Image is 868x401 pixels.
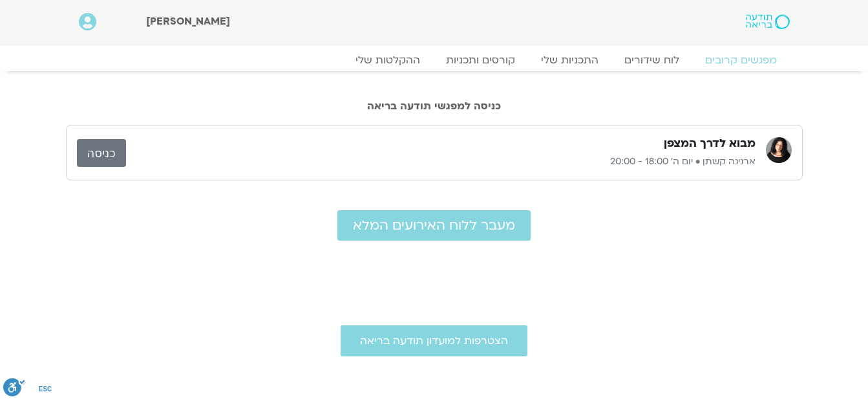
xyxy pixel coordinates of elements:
[611,54,692,67] a: לוח שידורים
[664,136,756,151] h3: מבוא לדרך המצפן
[766,137,792,163] img: ארנינה קשתן
[360,335,508,347] span: הצטרפות למועדון תודעה בריאה
[66,100,803,112] h2: כניסה למפגשי תודעה בריאה
[146,14,230,28] span: [PERSON_NAME]
[343,54,433,67] a: ההקלטות שלי
[341,325,527,356] a: הצטרפות למועדון תודעה בריאה
[337,210,531,241] a: מעבר ללוח האירועים המלא
[353,218,515,233] span: מעבר ללוח האירועים המלא
[692,54,790,67] a: מפגשים קרובים
[77,139,126,167] a: כניסה
[528,54,611,67] a: התכניות שלי
[433,54,528,67] a: קורסים ותכניות
[126,154,756,169] p: ארנינה קשתן • יום ה׳ 18:00 - 20:00
[79,54,790,67] nav: Menu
